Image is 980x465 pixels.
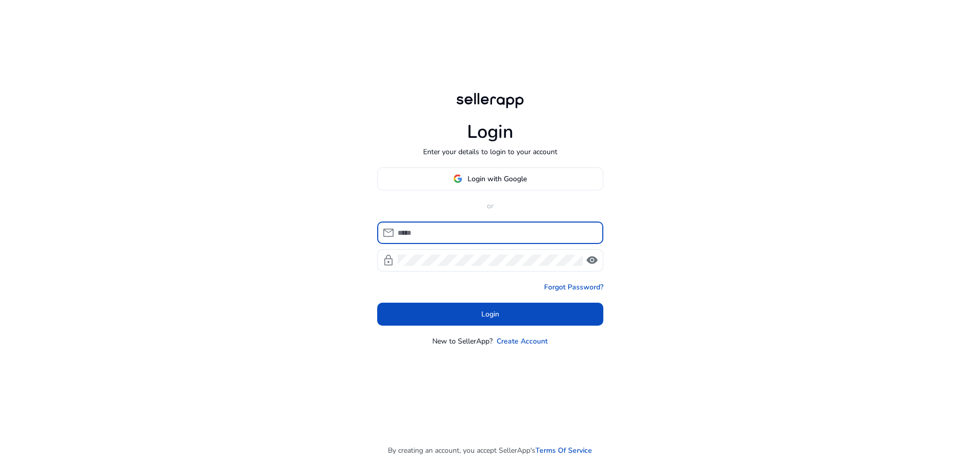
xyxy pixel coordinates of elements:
span: Login with Google [468,174,527,184]
span: Login [481,309,499,320]
button: Login [377,303,603,326]
a: Terms Of Service [535,445,592,456]
a: Create Account [497,336,548,347]
span: lock [382,254,395,266]
p: Enter your details to login to your account [423,146,557,157]
button: Login with Google [377,167,603,190]
span: visibility [586,254,598,266]
h1: Login [467,121,513,143]
img: google-logo.svg [453,174,462,183]
p: New to SellerApp? [432,336,493,347]
p: or [377,201,603,211]
a: Forgot Password? [544,282,603,292]
span: mail [382,227,395,239]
